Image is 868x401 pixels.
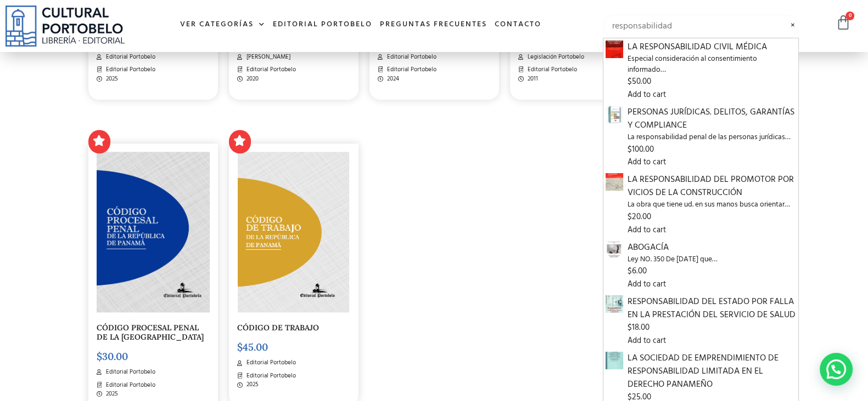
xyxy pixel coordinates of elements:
[606,175,623,189] a: LA RESPONSABILIDAD DEL PROMOTOR POR VICIOS DE LA CONSTRUCCIÓN
[603,15,799,38] input: Búsqueda
[525,65,577,75] span: Editorial Portobelo
[269,13,376,37] a: Editorial Portobelo
[628,295,797,334] a: RESPONSABILIDAD DEL ESTADO POR FALLA EN LA PRESTACIÓN DEL SERVICIO DE SALUD$18.00
[491,13,545,37] a: Contacto
[628,210,632,224] span: $
[628,241,797,254] span: ABOGACÍA
[384,53,436,62] span: Editorial Portobelo
[628,295,797,322] span: RESPONSABILIDAD DEL ESTADO POR FALLA EN LA PRESTACIÓN DEL SERVICIO DE SALUD
[628,210,651,224] bdi: 20.00
[606,352,623,369] img: img20230324_10083283
[103,381,155,390] span: Editorial Portobelo
[97,350,102,363] span: $
[628,241,797,278] a: ABOGACÍALey NO. 350 De [DATE] que…$6.00
[628,143,654,156] bdi: 100.00
[628,106,797,132] span: PERSONAS JURÍDICAS. DELITOS, GARANTÍAS Y COMPLIANCE
[628,89,666,101] a: Add to cart: “LA RESPONSABILIDAD CIVIL MÉDICA”
[628,224,666,237] a: Add to cart: “LA RESPONSABILIDAD DEL PROMOTOR POR VICIOS DE LA CONSTRUCCIÓN”
[103,53,155,62] span: Editorial Portobelo
[606,41,623,58] img: img20240420_10120237
[820,353,853,386] div: Contactar por WhatsApp
[628,75,651,88] bdi: 50.00
[237,323,319,333] a: CÓDIGO DE TRABAJO
[606,173,623,191] img: img20231003_15583077
[237,341,268,353] bdi: 45.00
[244,371,296,381] span: Editorial Portobelo
[606,42,623,56] a: LA RESPONSABILIDAD CIVIL MÉDICA
[606,106,623,123] img: 978-84-19580-30-6
[628,352,797,391] span: LA SOCIEDAD DE EMPRENDIMIENTO DE RESPONSABILIDAD LIMITADA EN EL DERECHO PANAMEÑO
[628,54,797,76] span: Especial consideración al consentimiento informado…
[103,65,155,75] span: Editorial Portobelo
[238,152,349,312] img: CD-013-CODIGO-DE-TRABAJO
[628,75,632,88] span: $
[525,53,584,62] span: Legislación Portobelo
[628,265,632,278] span: $
[176,13,269,37] a: Ver Categorías
[97,323,204,342] a: CÓDIGO PROCESAL PENAL DE LA [GEOGRAPHIC_DATA]
[628,321,649,334] bdi: 18.00
[244,53,290,62] span: [PERSON_NAME]
[628,41,797,54] span: LA RESPONSABILIDAD CIVIL MÉDICA
[628,335,666,347] a: Add to cart: “RESPONSABILIDAD DEL ESTADO POR FALLA EN LA PRESTACIÓN DEL SERVICIO DE SALUD”
[606,353,623,368] a: LA SOCIEDAD DE EMPRENDIMIENTO DE RESPONSABILIDAD LIMITADA EN EL DERECHO PANAMEÑO
[845,12,854,20] span: 0
[786,19,799,20] span: Limpiar
[384,65,436,75] span: Editorial Portobelo
[97,152,210,312] img: CD-002PORTADA P.PENAL-01-01
[628,41,797,89] a: LA RESPONSABILIDAD CIVIL MÉDICAEspecial consideración al consentimiento informado…$50.00
[103,368,155,377] span: Editorial Portobelo
[237,341,243,353] span: $
[606,243,623,257] a: ABOGACÍA
[628,173,797,199] span: LA RESPONSABILIDAD DEL PROMOTOR POR VICIOS DE LA CONSTRUCCIÓN
[244,75,259,84] span: 2020
[525,75,538,84] span: 2011
[606,297,623,311] a: RESPONSABILIDAD DEL ESTADO POR FALLA EN LA PRESTACIÓN DEL SERVICIO DE SALUD
[97,350,128,363] bdi: 30.00
[376,13,491,37] a: Preguntas frecuentes
[628,173,797,223] a: LA RESPONSABILIDAD DEL PROMOTOR POR VICIOS DE LA CONSTRUCCIÓNLa obra que tiene ud. en sus manos b...
[606,107,623,122] a: PERSONAS JURÍDICAS. DELITOS, GARANTÍAS Y COMPLIANCE
[628,143,632,156] span: $
[103,75,118,84] span: 2025
[244,65,296,75] span: Editorial Portobelo
[244,358,296,368] span: Editorial Portobelo
[628,278,666,291] a: Add to cart: “ABOGACÍA”
[628,265,647,278] bdi: 6.00
[606,241,623,259] img: Captura de Pantalla 2023-07-06 a la(s) 3.07.47 p. m.
[628,321,632,334] span: $
[628,156,666,169] a: Add to cart: “PERSONAS JURÍDICAS. DELITOS, GARANTÍAS Y COMPLIANCE”
[628,254,797,265] span: Ley NO. 350 De [DATE] que…
[103,389,118,399] span: 2025
[384,75,399,84] span: 2024
[628,199,797,210] span: La obra que tiene ud. en sus manos busca orientar…
[244,380,259,389] span: 2025
[836,15,851,31] a: 0
[606,295,623,313] img: img20230429_11251132
[628,132,797,143] span: La responsabilidad penal de las personas jurídicas…
[628,106,797,156] a: PERSONAS JURÍDICAS. DELITOS, GARANTÍAS Y COMPLIANCELa responsabilidad penal de las personas juríd...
